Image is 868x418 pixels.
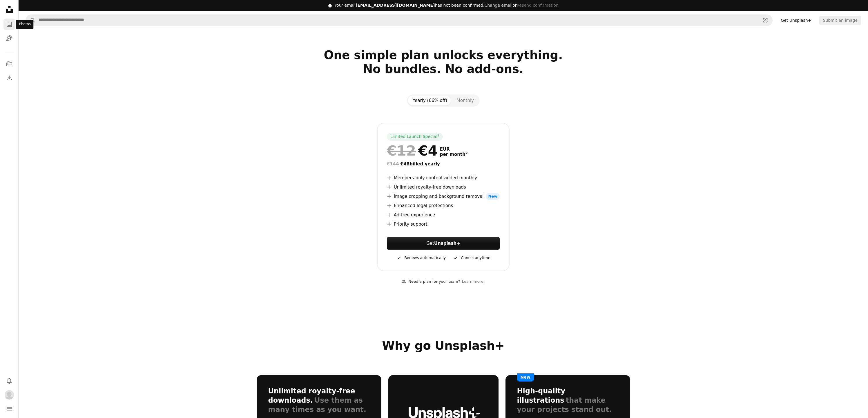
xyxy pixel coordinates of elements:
[434,241,460,246] strong: Unsplash+
[387,202,500,209] li: Enhanced legal protections
[387,221,500,228] li: Priority support
[387,143,416,158] span: €12
[460,277,485,286] a: Learn more
[387,143,438,158] div: €4
[3,389,15,401] button: Profile
[387,133,443,141] div: Limited Launch Special
[486,193,500,200] span: New
[387,237,500,250] a: GetUnsplash+
[3,32,15,44] a: Illustrations
[464,152,469,157] a: 2
[268,396,366,414] span: Use them as many times as you want.
[484,3,512,8] a: Change email
[257,48,630,90] h2: One simple plan unlocks everything. No bundles. No add-ons.
[408,96,452,105] button: Yearly (66% off)
[440,147,468,152] span: EUR
[26,14,773,26] form: Find visuals sitewide
[3,72,15,84] a: Download History
[401,279,460,285] div: Need a plan for your team?
[356,3,435,8] span: [EMAIL_ADDRESS][DOMAIN_NAME]
[3,3,15,16] a: Home — Unsplash
[257,339,630,353] h2: Why go Unsplash+
[3,403,15,415] button: Menu
[452,96,479,105] button: Monthly
[5,390,14,399] img: Avatar of user Joana Vilar
[334,3,559,8] div: Your email has not been confirmed.
[26,15,36,26] button: Search Unsplash
[517,396,612,414] span: that make your projects stand out.
[517,373,534,382] span: New
[3,375,15,387] button: Notifications
[819,16,861,25] button: Submit an image
[3,58,15,70] a: Collections
[517,3,558,8] button: Resend confirmation
[758,15,772,26] button: Visual search
[387,193,500,200] li: Image cropping and background removal
[387,184,500,191] li: Unlimited royalty-free downloads
[437,134,439,137] sup: 1
[3,19,15,30] a: Photos
[387,174,500,181] li: Members-only content added monthly
[465,151,468,155] sup: 2
[268,387,355,404] h3: Unlimited royalty-free downloads.
[387,161,399,167] span: €144
[453,254,490,261] div: Cancel anytime
[777,16,815,25] a: Get Unsplash+
[517,387,566,404] h3: High-quality illustrations
[484,3,558,8] span: or
[440,152,468,157] span: per month
[396,254,446,261] div: Renews automatically
[436,134,441,140] a: 1
[387,211,500,218] li: Ad-free experience
[387,160,500,167] div: €48 billed yearly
